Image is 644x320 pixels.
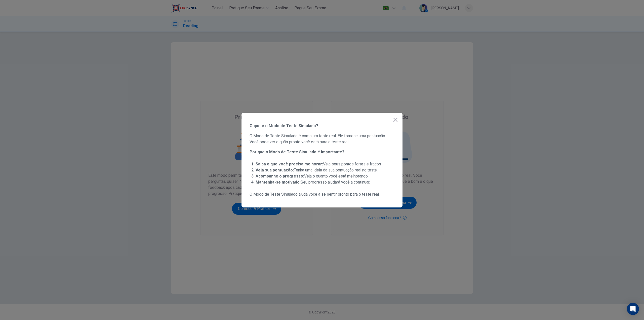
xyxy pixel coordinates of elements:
[256,180,301,185] strong: Mantenha-se motivado:
[256,162,323,166] strong: Saiba o que você precisa melhorar:
[250,123,394,129] span: O que é o Modo de Teste Simulado?
[256,174,304,179] strong: Acompanhe o progresso:
[256,162,381,166] span: Veja seus pontos fortes e fracos
[250,133,394,145] span: O Modo de Teste Simulado é como um teste real. Ele fornece uma pontuação. Você pode ver o quão pr...
[256,168,378,172] span: Tenha uma ideia da sua pontuação real no teste.
[250,149,394,155] span: Por que o Modo de Teste Simulado é importante?
[250,191,394,197] span: O Modo de Teste Simulado ajuda você a se sentir pronto para o teste real.
[256,180,370,185] span: Seu progresso ajudará você a continuar.
[256,168,294,172] strong: Veja sua pontuação:
[627,303,639,315] div: Open Intercom Messenger
[256,174,369,179] span: Veja o quanto você está melhorando.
